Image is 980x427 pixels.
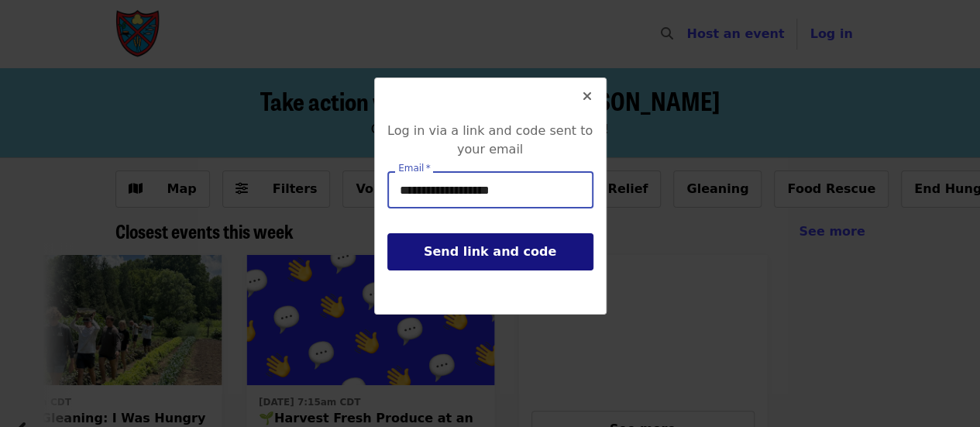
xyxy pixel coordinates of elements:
[387,171,593,208] input: [object Object]
[387,123,593,157] span: Log in via a link and code sent to your email
[424,244,556,259] span: Send link and code
[398,163,424,174] span: Email
[583,89,592,104] i: times icon
[569,78,606,115] button: Close
[387,233,593,270] button: Send link and code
